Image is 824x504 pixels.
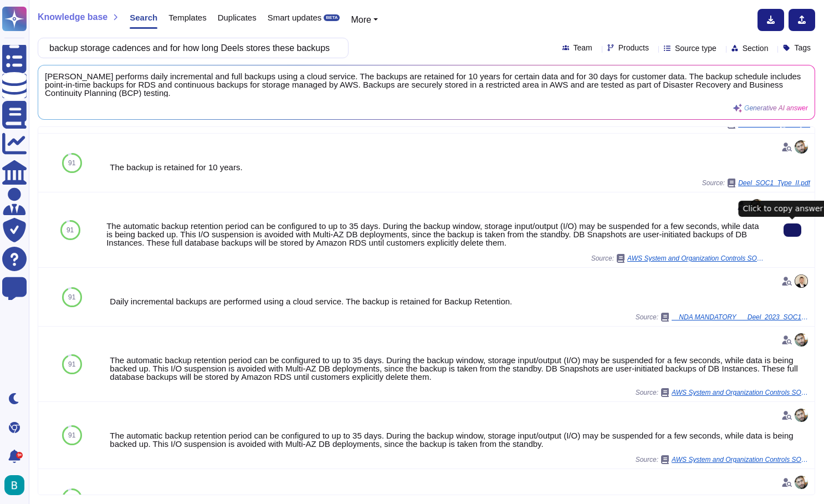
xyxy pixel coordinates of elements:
button: user [2,473,32,497]
span: AWS System and Organization Controls SOC 1 Report.pdf [672,456,810,463]
span: Section [743,44,769,52]
span: AWS System and Organization Controls SOC 2 Report.pdf [672,389,810,396]
span: Tags [794,44,811,52]
span: AWS System and Organization Controls SOC 1 Report.pdf [627,255,766,262]
div: The automatic backup retention period can be configured to up to 35 days. During the backup windo... [106,222,766,247]
img: user [795,274,808,288]
button: More [351,13,378,27]
span: Smart updates [268,13,322,22]
span: 91 [68,361,75,368]
span: Team [574,44,592,52]
div: 9+ [16,452,23,459]
span: Search [130,13,157,22]
div: The automatic backup retention period can be configured to up to 35 days. During the backup windo... [110,431,810,448]
div: BETA [324,14,340,21]
span: Source: [636,388,810,397]
img: user [795,140,808,154]
input: Search a question or template... [44,38,337,58]
span: 91 [68,432,75,439]
div: Daily incremental backups are performed using a cloud service. The backup is retained for Backup ... [110,297,810,306]
img: user [795,409,808,422]
span: 91 [68,294,75,301]
span: More [351,15,371,24]
img: user [4,475,24,495]
span: [PERSON_NAME] performs daily incremental and full backups using a cloud service. The backups are ... [45,72,808,97]
span: Deel_SOC1_Type_II.pdf [738,180,810,186]
img: user [795,333,808,347]
span: Source type [675,44,716,52]
span: Source: [636,313,810,322]
span: 91 [68,160,75,166]
span: Generative AI answer [744,105,808,111]
img: user [750,199,764,212]
img: user [795,476,808,489]
span: __NDA MANDATORY___Deel_2023_SOC1TypeII_Final Report_2023 (1).pdf [672,314,810,320]
span: Knowledge base [38,13,108,22]
div: The backup is retained for 10 years. [110,163,810,171]
span: Templates [168,13,206,22]
span: 91 [66,227,74,233]
div: The automatic backup retention period can be configured to up to 35 days. During the backup windo... [110,356,810,381]
span: Duplicates [218,13,257,22]
span: Products [618,44,649,52]
span: Source: [636,455,810,464]
span: Source: [591,254,766,263]
span: Source: [702,179,810,187]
